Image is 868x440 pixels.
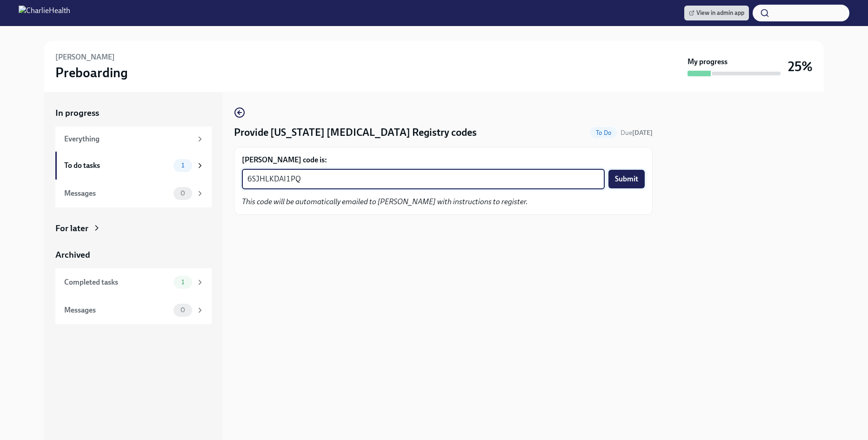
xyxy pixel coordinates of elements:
a: Archived [55,249,212,261]
strong: [DATE] [632,129,653,137]
div: Messages [64,305,170,315]
a: Messages0 [55,296,212,324]
div: Messages [64,188,170,199]
em: This code will be automatically emailed to [PERSON_NAME] with instructions to register. [242,197,528,206]
span: 0 [175,190,191,197]
div: For later [55,222,88,234]
a: For later [55,222,212,234]
a: Messages0 [55,180,212,207]
span: 1 [176,162,190,169]
span: September 11th, 2025 09:00 [621,128,653,137]
label: [PERSON_NAME] code is: [242,155,645,165]
a: View in admin app [684,6,749,20]
span: Submit [615,174,638,184]
h6: [PERSON_NAME] [55,52,115,62]
h4: Provide [US_STATE] [MEDICAL_DATA] Registry codes [234,126,477,140]
a: To do tasks1 [55,152,212,180]
div: To do tasks [64,160,170,171]
img: CharlieHealth [19,6,70,20]
div: Everything [64,134,192,144]
a: Completed tasks1 [55,268,212,296]
span: 1 [176,279,190,286]
span: 0 [175,307,191,313]
div: Completed tasks [64,277,170,287]
span: Due [621,129,653,137]
a: In progress [55,107,212,119]
h3: 25% [788,58,813,75]
textarea: 6SJHLKDAI1PQ [247,173,599,185]
span: To Do [590,129,617,136]
a: Everything [55,127,212,152]
h3: Preboarding [55,64,128,81]
span: View in admin app [689,8,744,18]
button: Submit [608,170,645,188]
strong: My progress [688,57,728,67]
